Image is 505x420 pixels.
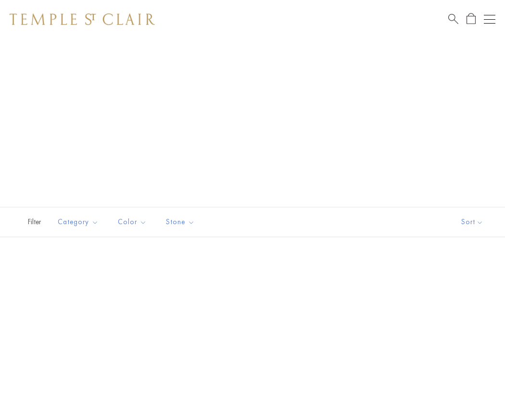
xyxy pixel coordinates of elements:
span: Stone [161,216,202,228]
a: Search [448,13,458,25]
img: Temple St. Clair [10,13,155,25]
button: Category [50,211,106,233]
span: Color [113,216,154,228]
button: Color [111,211,154,233]
a: Open Shopping Bag [467,13,476,25]
button: Open navigation [484,13,495,25]
span: Category [53,216,106,228]
button: Stone [159,211,202,233]
button: Show sort by [440,207,505,237]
